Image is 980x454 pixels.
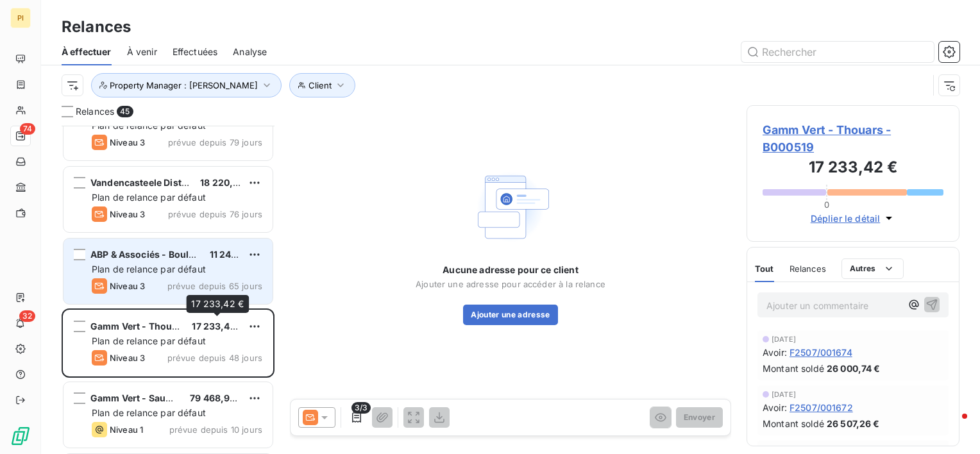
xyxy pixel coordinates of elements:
span: prévue depuis 76 jours [168,209,262,219]
span: 32 [19,310,35,322]
h3: 17 233,42 € [763,156,943,181]
img: Logo LeanPay [10,426,31,446]
div: PI [10,8,31,28]
span: Analyse [233,46,267,58]
span: 3/3 [351,402,371,414]
span: Avoir : [763,401,787,414]
span: Plan de relance par défaut [92,192,206,203]
span: Déplier le détail [811,212,881,225]
span: prévue depuis 48 jours [167,353,262,363]
button: Envoyer [676,407,723,428]
span: Ajouter une adresse pour accéder à la relance [416,279,605,289]
h3: Relances [62,15,131,38]
span: prévue depuis 10 jours [169,425,262,435]
button: Client [289,73,355,97]
button: Autres [841,258,904,279]
span: Niveau 3 [110,281,145,291]
span: Plan de relance par défaut [92,264,206,274]
span: Gamm Vert - Thouars [90,321,187,332]
span: Avoir : [763,346,787,359]
span: 26 507,26 € [827,417,880,430]
span: Tout [755,264,774,274]
span: Relances [76,105,114,118]
span: Gamm Vert - Thouars - B000519 [763,121,943,156]
div: grid [62,126,275,454]
span: prévue depuis 65 jours [167,281,262,291]
span: Client [308,80,332,90]
span: ABP & Associés - Boulogne Billancou [90,249,255,260]
span: À effectuer [62,46,112,58]
span: Niveau 3 [110,137,145,147]
span: Aucune adresse pour ce client [443,264,578,276]
span: F2507/001674 [790,346,852,359]
span: Montant soldé [763,362,824,375]
span: F2507/001672 [790,401,853,414]
button: Property Manager : [PERSON_NAME] [91,73,282,97]
span: Vandencasteele Distribution [90,177,217,188]
span: 45 [117,106,133,117]
span: 74 [20,123,35,135]
span: prévue depuis 79 jours [168,137,262,147]
span: Montant soldé [763,417,824,430]
input: Rechercher [741,42,934,62]
iframe: Intercom live chat [936,410,967,441]
span: Property Manager : [PERSON_NAME] [110,80,258,90]
span: [DATE] [772,446,796,453]
span: [DATE] [772,335,796,343]
span: Niveau 3 [110,353,145,363]
span: 26 000,74 € [827,362,881,375]
img: Empty state [469,166,552,248]
span: Niveau 3 [110,209,145,219]
span: 0 [824,199,829,210]
span: Niveau 1 [110,425,143,435]
span: 17 233,42 € [192,321,244,332]
button: Ajouter une adresse [463,305,557,325]
span: 11 247,53 € [210,249,259,260]
span: Gamm Vert - Saumur [90,392,184,403]
span: Plan de relance par défaut [92,335,206,346]
span: Relances [790,264,826,274]
span: À venir [127,46,157,58]
span: Plan de relance par défaut [92,407,206,418]
span: Effectuées [173,46,218,58]
span: [DATE] [772,391,796,398]
span: 17 233,42 € [191,298,244,309]
span: 79 468,98 € [190,392,244,403]
button: Déplier le détail [807,211,900,226]
span: 18 220,40 € [200,177,253,188]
